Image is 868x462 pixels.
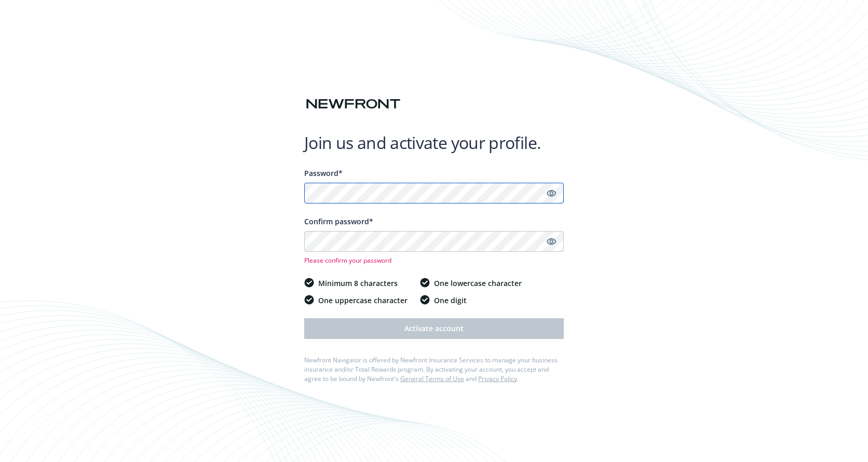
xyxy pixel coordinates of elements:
[318,278,398,289] span: Minimum 8 characters
[404,323,464,333] span: Activate account
[304,216,373,226] span: Confirm password*
[304,183,564,203] input: Enter a unique password...
[434,295,467,306] span: One digit
[304,231,564,252] input: Confirm your unique password...
[304,132,564,153] h1: Join us and activate your profile.
[478,374,517,383] a: Privacy Policy
[545,187,558,199] a: Show password
[545,235,558,248] a: Show password
[318,295,408,306] span: One uppercase character
[434,278,522,289] span: One lowercase character
[304,318,564,339] button: Activate account
[304,256,564,265] span: Please confirm your password
[400,374,464,383] a: General Terms of Use
[304,356,564,384] div: Newfront Navigator is offered by Newfront Insurance Services to manage your business insurance an...
[304,95,402,113] img: Newfront logo
[304,168,343,178] span: Password*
